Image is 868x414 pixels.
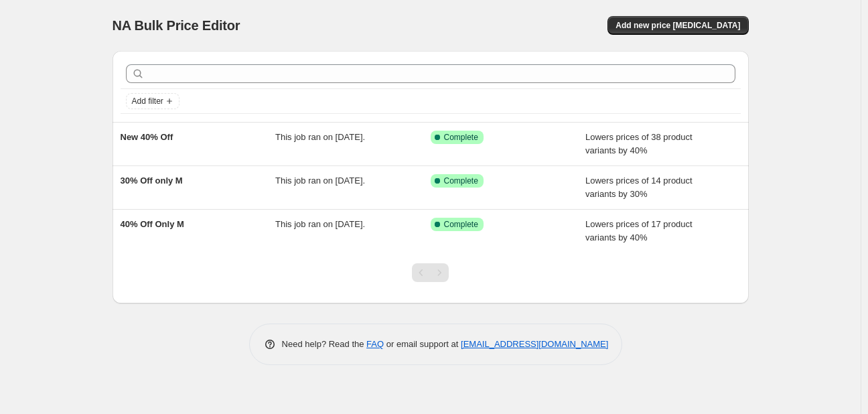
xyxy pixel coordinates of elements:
span: Lowers prices of 17 product variants by 40% [585,219,693,243]
span: Add new price [MEDICAL_DATA] [616,20,740,31]
a: FAQ [366,339,384,349]
span: Lowers prices of 14 product variants by 30% [585,176,693,199]
span: New 40% Off [121,132,173,142]
button: Add new price [MEDICAL_DATA] [607,16,748,35]
span: Need help? Read the [282,339,367,349]
span: NA Bulk Price Editor [113,18,240,33]
span: Complete [444,176,478,186]
nav: Pagination [412,263,449,282]
span: Complete [444,132,478,143]
span: Add filter [132,96,163,107]
span: This job ran on [DATE]. [275,132,365,142]
span: 30% Off only M [121,176,183,186]
span: 40% Off Only M [121,219,184,229]
span: This job ran on [DATE]. [275,219,365,229]
button: Add filter [126,93,179,109]
span: Lowers prices of 38 product variants by 40% [585,132,693,155]
a: [EMAIL_ADDRESS][DOMAIN_NAME] [461,339,608,349]
span: This job ran on [DATE]. [275,176,365,186]
span: Complete [444,219,478,230]
span: or email support at [384,339,461,349]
